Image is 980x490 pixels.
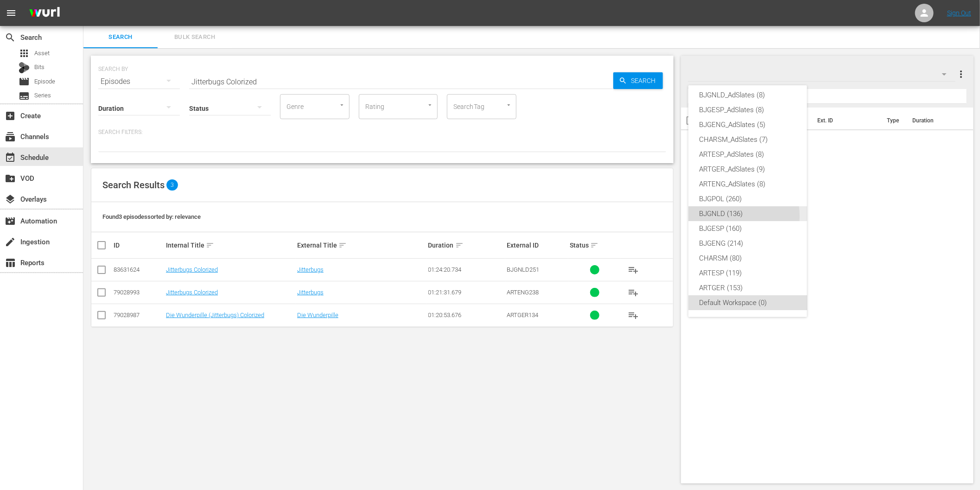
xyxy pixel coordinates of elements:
div: BJGENG (214) [700,236,796,251]
div: ARTGER_AdSlates (9) [700,162,796,177]
div: ARTGER (153) [700,280,796,295]
div: BJGNLD (136) [700,206,796,221]
div: CHARSM (80) [700,251,796,266]
div: Default Workspace (0) [700,295,796,310]
div: ARTENG_AdSlates (8) [700,177,796,191]
div: ARTESP (119) [700,266,796,280]
div: CHARSM_AdSlates (7) [700,132,796,147]
div: BJGENG_AdSlates (5) [700,117,796,132]
div: BJGESP (160) [700,221,796,236]
div: BJGESP_AdSlates (8) [700,102,796,117]
div: BJGPOL (260) [700,191,796,206]
div: BJGNLD_AdSlates (8) [700,88,796,102]
div: ARTESP_AdSlates (8) [700,147,796,162]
